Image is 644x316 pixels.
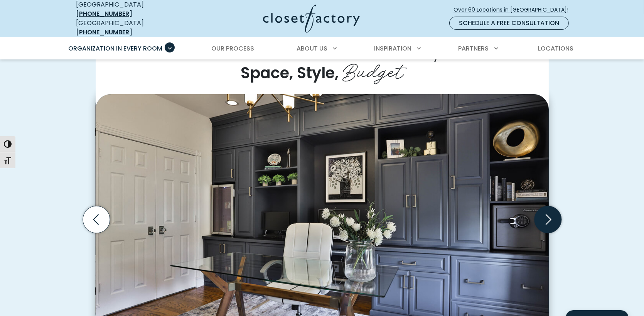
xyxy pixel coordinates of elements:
span: Organization in Every Room [68,44,162,53]
span: Budget [342,54,403,85]
img: Closet Factory Logo [263,5,360,33]
span: Inspiration [374,44,411,53]
span: Locations [538,44,573,53]
span: About Us [297,44,327,53]
button: Previous slide [80,203,113,236]
nav: Primary Menu [63,38,581,59]
a: Schedule a Free Consultation [449,17,569,30]
a: [PHONE_NUMBER] [76,28,132,37]
button: Next slide [531,203,565,236]
span: Our Process [211,44,254,53]
span: Over 60 Locations in [GEOGRAPHIC_DATA]! [453,6,575,14]
span: Space, Style, [241,62,339,84]
div: [GEOGRAPHIC_DATA] [76,19,188,37]
a: [PHONE_NUMBER] [76,9,132,18]
a: Over 60 Locations in [GEOGRAPHIC_DATA]! [453,3,575,17]
span: Partners [459,44,489,53]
